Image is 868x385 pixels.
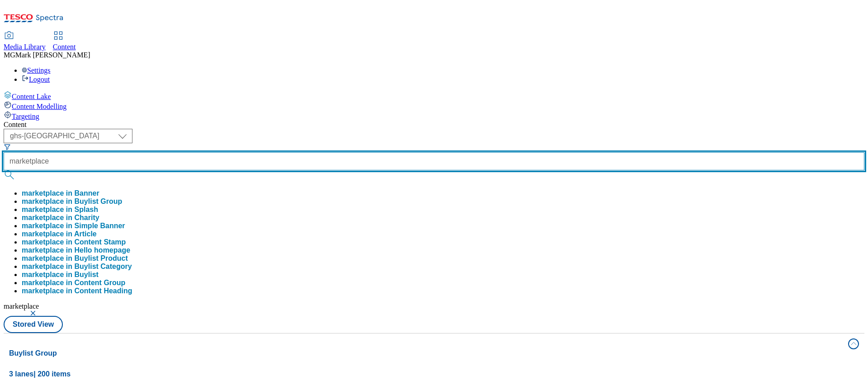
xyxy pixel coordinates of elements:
[4,32,46,51] a: Media Library
[22,271,99,279] div: marketplace in
[4,121,864,129] div: Content
[75,271,99,278] span: Buylist
[75,254,128,262] span: Buylist Product
[22,230,97,238] button: marketplace in Article
[22,254,128,263] div: marketplace in
[22,189,99,197] button: marketplace in Banner
[22,214,99,222] div: marketplace in
[22,287,132,295] button: marketplace in Content Heading
[4,51,15,59] span: MG
[15,51,90,59] span: Mark [PERSON_NAME]
[22,75,50,83] a: Logout
[22,222,125,230] button: marketplace in Simple Banner
[22,263,132,271] button: marketplace in Buylist Category
[4,101,864,111] a: Content Modelling
[12,103,66,110] span: Content Modelling
[4,333,864,384] button: Buylist Group3 lanes| 200 items
[9,348,843,359] h4: Buylist Group
[4,152,864,170] input: Search
[22,279,125,287] button: marketplace in Content Group
[12,93,51,100] span: Content Lake
[22,271,99,279] button: marketplace in Buylist
[75,263,132,270] span: Buylist Category
[4,43,46,51] span: Media Library
[4,316,63,333] button: Stored View
[4,91,864,101] a: Content Lake
[22,254,128,263] button: marketplace in Buylist Product
[53,43,76,51] span: Content
[53,32,76,51] a: Content
[22,238,126,246] button: marketplace in Content Stamp
[22,197,122,206] button: marketplace in Buylist Group
[9,370,71,378] span: 3 lanes | 200 items
[4,143,11,150] svg: Search Filters
[22,263,132,271] div: marketplace in
[22,230,97,238] div: marketplace in
[4,302,39,310] span: marketplace
[12,113,39,120] span: Targeting
[22,206,98,214] button: marketplace in Splash
[4,111,864,121] a: Targeting
[22,246,130,254] button: marketplace in Hello homepage
[74,230,97,238] span: Article
[75,214,99,221] span: Charity
[22,66,51,74] a: Settings
[22,214,99,222] button: marketplace in Charity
